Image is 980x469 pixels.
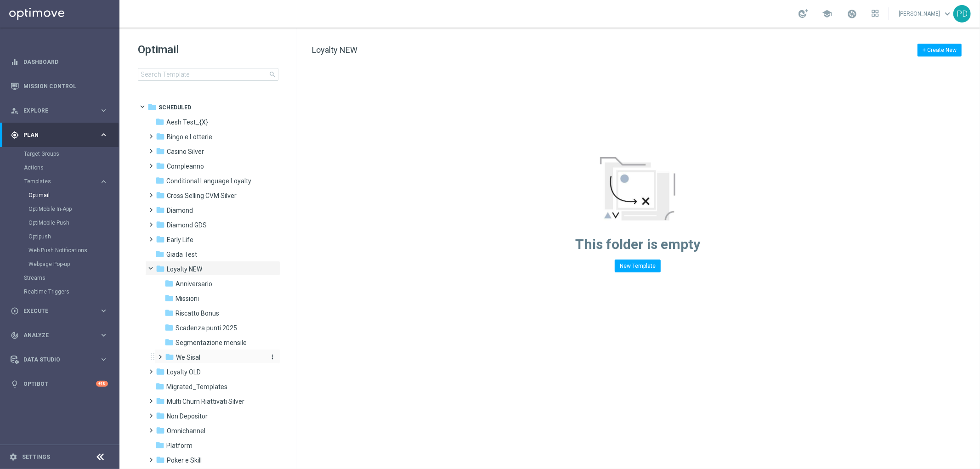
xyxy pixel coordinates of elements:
[23,357,99,362] span: Data Studio
[156,205,165,215] i: folder
[22,454,50,460] a: Settings
[898,7,953,21] a: [PERSON_NAME]keyboard_arrow_down
[24,147,119,161] div: Target Groups
[166,441,193,450] span: Platform
[96,381,108,387] div: +10
[156,411,165,420] i: folder
[953,5,971,23] div: PD
[269,353,276,361] i: more_vert
[166,250,197,259] span: Giada Test
[176,280,212,288] span: Anniversario
[600,157,675,220] img: emptyStateManageTemplates.jpg
[156,264,165,273] i: folder
[11,74,108,98] div: Mission Control
[138,68,278,81] input: Search Template
[10,83,108,90] button: Mission Control
[28,230,119,243] div: Optipush
[167,221,207,229] span: Diamond GDS
[28,247,96,254] a: Web Push Notifications
[28,257,119,271] div: Webpage Pop-up
[138,42,278,57] h1: Optimail
[156,367,165,376] i: folder
[9,453,17,461] i: settings
[11,50,108,74] div: Dashboard
[267,353,276,362] button: more_vert
[164,323,174,332] i: folder
[28,243,119,257] div: Web Push Notifications
[176,339,247,347] span: Segmentazione mensile
[167,192,237,200] span: Cross Selling CVM Silver
[176,294,199,303] span: Missioni
[156,147,165,156] i: folder
[23,308,99,314] span: Execute
[167,206,193,215] span: Diamond
[942,9,952,19] span: keyboard_arrow_down
[23,108,99,113] span: Explore
[99,177,108,186] i: keyboard_arrow_right
[28,260,96,268] a: Webpage Pop-up
[615,260,661,272] button: New Template
[156,161,165,170] i: folder
[11,372,108,396] div: Optibot
[176,309,219,317] span: Riscatto Bonus
[575,236,700,252] span: This folder is empty
[269,71,276,78] span: search
[167,397,244,406] span: Multi Churn Riattivati Silver
[155,117,164,126] i: folder
[164,338,174,347] i: folder
[312,45,357,55] span: Loyalty NEW
[10,356,108,363] button: Data Studio keyboard_arrow_right
[11,131,99,139] div: Plan
[24,274,96,282] a: Streams
[10,380,108,388] div: lightbulb Optibot +10
[11,307,99,315] div: Execute
[23,333,99,338] span: Analyze
[11,131,19,139] i: gps_fixed
[10,131,108,139] div: gps_fixed Plan keyboard_arrow_right
[24,164,96,171] a: Actions
[155,382,164,391] i: folder
[23,74,108,98] a: Mission Control
[28,192,96,199] a: Optimail
[167,368,201,376] span: Loyalty OLD
[24,271,119,285] div: Streams
[99,331,108,339] i: keyboard_arrow_right
[99,306,108,315] i: keyboard_arrow_right
[164,294,174,303] i: folder
[164,279,174,288] i: folder
[24,178,108,185] button: Templates keyboard_arrow_right
[11,331,99,339] div: Analyze
[24,179,90,184] span: Templates
[156,132,165,141] i: folder
[24,179,99,184] div: Templates
[176,353,200,362] span: We Sisal
[165,352,174,362] i: folder
[99,106,108,115] i: keyboard_arrow_right
[166,177,251,185] span: Conditional Language Loyalty
[167,236,193,244] span: Early Life
[147,102,157,112] i: folder
[10,107,108,114] button: person_search Explore keyboard_arrow_right
[24,150,96,158] a: Target Groups
[10,332,108,339] button: track_changes Analyze keyboard_arrow_right
[11,58,19,66] i: equalizer
[24,288,96,295] a: Realtime Triggers
[164,308,174,317] i: folder
[167,133,212,141] span: Bingo e Lotterie
[11,356,99,364] div: Data Studio
[28,216,119,230] div: OptiMobile Push
[167,427,205,435] span: Omnichannel
[28,233,96,240] a: Optipush
[10,58,108,66] div: equalizer Dashboard
[167,456,202,464] span: Poker e Skill
[822,9,832,19] span: school
[156,220,165,229] i: folder
[23,372,96,396] a: Optibot
[23,50,108,74] a: Dashboard
[156,191,165,200] i: folder
[23,132,99,138] span: Plan
[24,285,119,299] div: Realtime Triggers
